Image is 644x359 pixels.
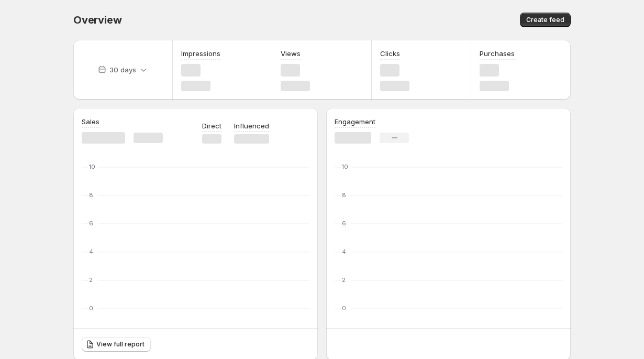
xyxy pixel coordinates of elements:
[335,116,375,127] h3: Engagement
[89,163,95,170] text: 10
[82,337,151,352] a: View full report
[82,116,99,127] h3: Sales
[342,248,346,255] text: 4
[89,276,93,284] text: 2
[109,64,136,75] p: 30 days
[234,121,269,131] p: Influenced
[89,191,93,199] text: 8
[89,304,93,312] text: 0
[342,163,348,170] text: 10
[89,248,93,255] text: 4
[73,14,121,26] span: Overview
[96,340,145,349] span: View full report
[181,48,220,59] h3: Impressions
[380,48,400,59] h3: Clicks
[342,191,346,199] text: 8
[526,16,564,24] span: Create feed
[342,304,346,312] text: 0
[342,276,346,284] text: 2
[480,48,515,59] h3: Purchases
[342,220,346,227] text: 6
[520,13,571,27] button: Create feed
[89,220,93,227] text: 6
[281,48,301,59] h3: Views
[202,121,221,131] p: Direct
